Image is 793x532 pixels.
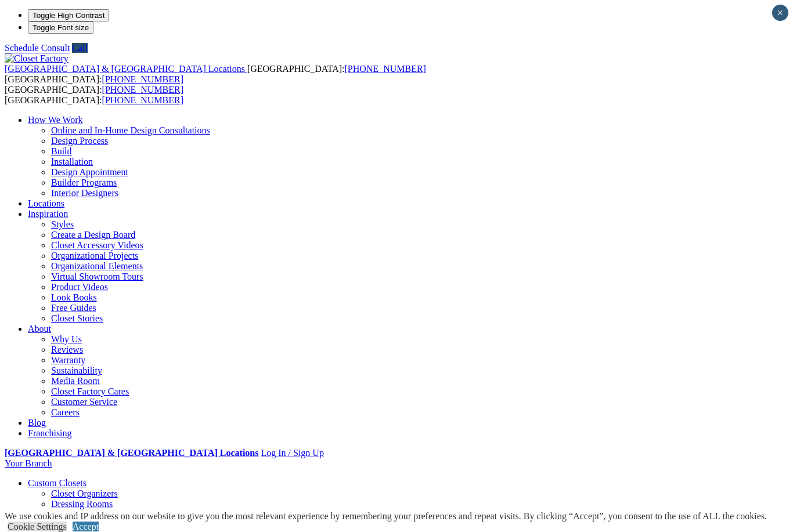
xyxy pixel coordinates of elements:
a: About [28,324,51,334]
a: Build [51,146,72,156]
a: Call [72,43,88,53]
a: [PHONE_NUMBER] [102,95,183,105]
a: Blog [28,418,46,428]
a: Organizational Projects [51,251,138,260]
a: Media Room [51,376,100,386]
a: Schedule Consult [5,43,70,53]
a: How We Work [28,115,83,125]
a: Finesse Systems [51,509,112,519]
button: Toggle Font size [28,21,93,34]
a: [PHONE_NUMBER] [102,85,183,95]
img: Closet Factory [5,53,69,64]
a: Closet Factory Cares [51,386,129,396]
a: [GEOGRAPHIC_DATA] & [GEOGRAPHIC_DATA] Locations [5,448,258,458]
a: Builder Programs [51,178,117,187]
a: Franchising [28,428,72,438]
a: Design Appointment [51,167,128,177]
a: Virtual Showroom Tours [51,272,143,281]
a: Locations [28,198,64,208]
span: [GEOGRAPHIC_DATA]: [GEOGRAPHIC_DATA]: [5,64,426,84]
a: Inspiration [28,209,68,219]
span: Toggle Font size [33,23,89,32]
a: Product Videos [51,282,108,292]
button: Close [772,5,788,21]
a: Sustainability [51,365,102,375]
a: Cookie Settings [8,522,67,531]
a: Why Us [51,334,82,344]
span: [GEOGRAPHIC_DATA] & [GEOGRAPHIC_DATA] Locations [5,64,245,74]
a: Warranty [51,355,85,365]
a: Careers [51,407,80,417]
a: Interior Designers [51,188,118,198]
div: We use cookies and IP address on our website to give you the most relevant experience by remember... [5,511,767,522]
button: Toggle High Contrast [28,9,109,21]
a: Closet Accessory Videos [51,240,143,250]
a: Create a Design Board [51,230,135,240]
a: Look Books [51,292,97,302]
a: Closet Organizers [51,488,118,498]
a: Reviews [51,345,83,354]
a: [PHONE_NUMBER] [102,74,183,84]
a: [GEOGRAPHIC_DATA] & [GEOGRAPHIC_DATA] Locations [5,64,247,74]
a: Dressing Rooms [51,499,113,509]
a: Closet Stories [51,313,103,323]
a: Custom Closets [28,478,86,488]
a: [PHONE_NUMBER] [344,64,426,74]
a: Customer Service [51,397,117,407]
a: Installation [51,157,93,167]
span: [GEOGRAPHIC_DATA]: [GEOGRAPHIC_DATA]: [5,85,183,105]
a: Online and In-Home Design Consultations [51,125,210,135]
a: Styles [51,219,74,229]
a: Free Guides [51,303,96,313]
a: Accept [73,522,99,531]
a: Design Process [51,136,108,146]
a: Organizational Elements [51,261,143,271]
span: Toggle High Contrast [33,11,104,20]
a: Your Branch [5,458,52,468]
a: Log In / Sign Up [261,448,323,458]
